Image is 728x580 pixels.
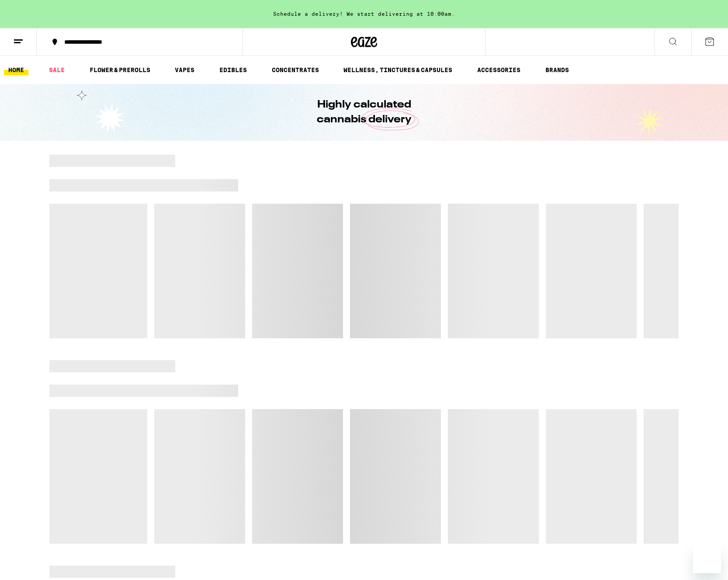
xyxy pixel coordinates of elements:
a: WELLNESS, TINCTURES & CAPSULES [339,65,457,75]
a: FLOWER & PREROLLS [85,65,155,75]
a: BRANDS [541,65,573,75]
a: EDIBLES [215,65,251,75]
iframe: Button to launch messaging window [693,545,721,573]
a: VAPES [170,65,199,75]
a: ACCESSORIES [473,65,525,75]
h1: Highly calculated cannabis delivery [292,97,436,127]
a: HOME [4,65,28,75]
a: CONCENTRATES [267,65,323,75]
a: SALE [45,65,69,75]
